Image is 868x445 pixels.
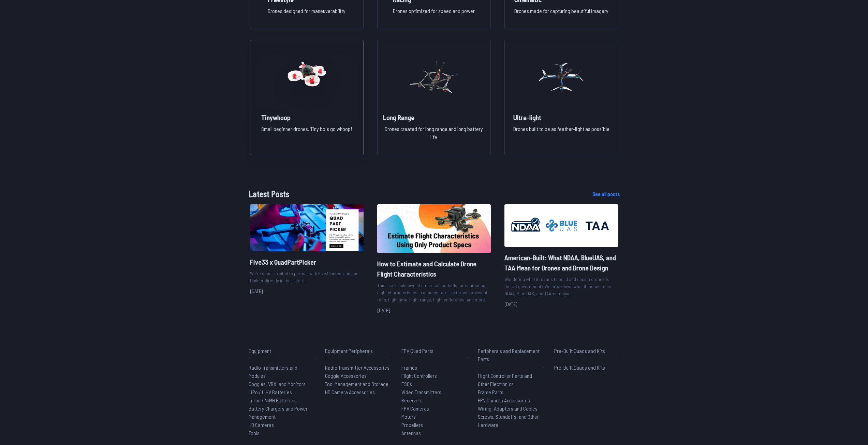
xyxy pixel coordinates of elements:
[513,125,609,147] p: Drones built to be as feather-light as possible
[325,389,375,395] span: HD Camera Accessories
[249,188,582,200] h1: Latest Posts
[249,381,306,387] span: Goggles, VRX, and Monitors
[478,396,543,404] a: FPV Camera Accessories
[250,204,364,295] a: image of postFive33 x QuadPartPickerWe're super excited to partner with Five33 integrating our Bu...
[377,307,390,313] span: [DATE]
[249,364,297,379] span: Radio Transmitters and Modules
[592,190,620,198] a: See all posts
[401,404,467,413] a: FPV Cameras
[383,113,485,122] h2: Long Range
[504,204,618,247] img: image of post
[478,347,543,363] p: Peripherals and Replacement Parts
[401,388,467,396] a: Video Transmitters
[401,430,421,436] span: Antennas
[478,372,532,387] span: Flight Controller Parts and Other Electronics
[249,429,314,437] a: Tools
[401,421,467,429] a: Propellers
[401,380,467,388] a: ESCs
[401,397,423,403] span: Receivers
[282,47,331,107] img: image of category
[377,204,491,314] a: image of postHow to Estimate and Calculate Drone Flight CharacteristicsThis is a breakdown of emp...
[325,347,391,355] p: Equipment Peripherals
[261,113,352,122] h2: Tinywhoop
[249,347,314,355] p: Equipment
[401,364,417,371] span: Frames
[401,364,467,372] a: Frames
[504,204,618,308] a: image of postAmerican-Built: What NDAA, BlueUAS, and TAA Mean for Drones and Drone DesignWonderin...
[514,7,608,20] p: Drones made for capturing beautiful imagery
[249,380,314,388] a: Goggles, VRX, and Monitors
[401,389,441,395] span: Video Transmitters
[401,429,467,437] a: Antennas
[250,204,364,251] img: image of post
[478,413,539,428] span: Screws, Standoffs, and Other Hardware
[504,252,618,273] h2: American-Built: What NDAA, BlueUAS, and TAA Mean for Drones and Drone Design
[401,372,437,379] span: Flight Controllers
[554,364,605,371] span: Pre-Built Quads and Kits
[249,404,314,421] a: Battery Chargers and Power Management
[478,405,538,412] span: Wiring, Adapters and Cables
[478,404,543,413] a: Wiring, Adapters and Cables
[325,364,391,372] a: Radio Transmitter Accessories
[261,125,352,147] p: Small beginner drones. Tiny bois go whoop!
[377,40,491,155] a: image of categoryLong RangeDrones created for long range and long battery life
[249,388,314,396] a: LiPo / LiHV Batteries
[513,113,609,122] h2: Ultra-light
[478,413,543,429] a: Screws, Standoffs, and Other Hardware
[250,270,364,284] p: We're super excited to partner with Five33 integrating our Builder directly in their store!
[250,40,364,155] a: image of categoryTinywhoopSmall beginner drones. Tiny bois go whoop!
[401,372,467,380] a: Flight Controllers
[401,421,423,428] span: Propellers
[325,372,391,380] a: Goggle Accessories
[478,389,503,395] span: Frame Parts
[325,380,391,388] a: Tool Management and Storage
[478,372,543,388] a: Flight Controller Parts and Other Electronics
[401,381,412,387] span: ESCs
[249,421,274,428] span: HD Cameras
[401,396,467,404] a: Receivers
[249,396,314,404] a: Li-Ion / NiMH Batteries
[250,288,263,294] span: [DATE]
[268,7,345,20] p: Drones designed for maneuverability
[377,258,491,279] h2: How to Estimate and Calculate Drone Flight Characteristics
[393,7,475,20] p: Drones optimized for speed and power
[409,47,458,107] img: image of category
[325,364,389,371] span: Radio Transmitter Accessories
[401,413,467,421] a: Motors
[383,125,485,147] p: Drones created for long range and long battery life
[401,413,416,420] span: Motors
[401,405,429,412] span: FPV Cameras
[377,282,491,303] p: This is a breakdown of empirical methods for estimating flight characteristics in quadcopters lik...
[478,388,543,396] a: Frame Parts
[504,276,618,297] p: Wondering what it means to build and design drones for the US government? We breakdown what it me...
[554,347,620,355] p: Pre-Built Quads and Kits
[249,397,296,403] span: Li-Ion / NiMH Batteries
[554,364,620,372] a: Pre-Built Quads and Kits
[504,301,517,307] span: [DATE]
[325,372,367,379] span: Goggle Accessories
[478,397,530,403] span: FPV Camera Accessories
[401,347,467,355] p: FPV Quad Parts
[325,388,391,396] a: HD Camera Accessories
[504,40,618,155] a: image of categoryUltra-lightDrones built to be as feather-light as possible
[377,204,491,253] img: image of post
[537,47,586,107] img: image of category
[249,405,308,420] span: Battery Chargers and Power Management
[250,257,364,267] h2: Five33 x QuadPartPicker
[325,381,388,387] span: Tool Management and Storage
[249,389,292,395] span: LiPo / LiHV Batteries
[249,430,260,436] span: Tools
[249,364,314,380] a: Radio Transmitters and Modules
[249,421,314,429] a: HD Cameras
